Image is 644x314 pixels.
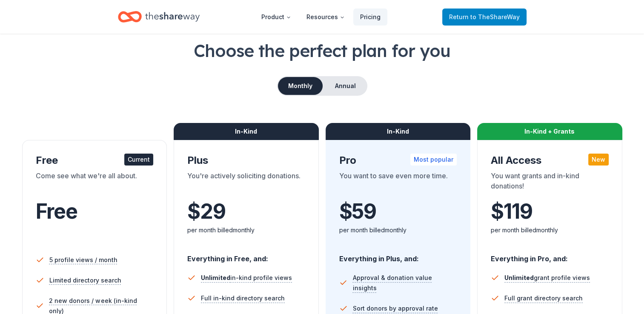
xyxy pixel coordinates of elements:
span: Free [36,199,77,224]
div: per month billed monthly [491,225,609,235]
div: You want to save even more time. [339,171,457,194]
div: In-Kind [326,123,471,140]
button: Monthly [278,77,323,95]
span: 5 profile views / month [49,255,117,265]
span: $ 29 [187,200,225,223]
div: In-Kind [174,123,319,140]
a: Pricing [353,9,387,26]
div: per month billed monthly [339,225,457,235]
div: per month billed monthly [187,225,305,235]
a: Home [118,7,200,27]
div: Free [36,154,154,167]
span: Approval & donation value insights [352,273,457,293]
div: New [588,154,609,166]
div: Current [124,154,153,166]
span: $ 119 [491,200,532,223]
div: Everything in Plus, and: [339,246,457,264]
span: in-kind profile views [201,274,292,281]
button: Product [255,9,298,26]
nav: Main [255,7,387,27]
h1: Choose the perfect plan for you [20,39,624,63]
div: Most popular [410,154,457,166]
span: Limited directory search [49,275,121,285]
div: In-Kind + Grants [477,123,622,140]
span: Full in-kind directory search [201,293,285,303]
div: All Access [491,154,609,167]
a: Returnto TheShareWay [442,9,527,26]
span: Unlimited [201,274,230,281]
span: Full grant directory search [504,293,583,303]
div: Plus [187,154,305,167]
div: You want grants and in-kind donations! [491,171,609,194]
div: Everything in Pro, and: [491,246,609,264]
span: Unlimited [504,274,534,281]
span: Return [449,12,520,22]
div: You're actively soliciting donations. [187,171,305,194]
span: $ 59 [339,200,376,223]
button: Resources [300,9,352,26]
span: to TheShareWay [470,13,520,20]
div: Pro [339,154,457,167]
span: Sort donors by approval rate [353,303,438,314]
div: Everything in Free, and: [187,246,305,264]
div: Come see what we're all about. [36,171,154,194]
button: Annual [324,77,366,95]
span: grant profile views [504,274,590,281]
